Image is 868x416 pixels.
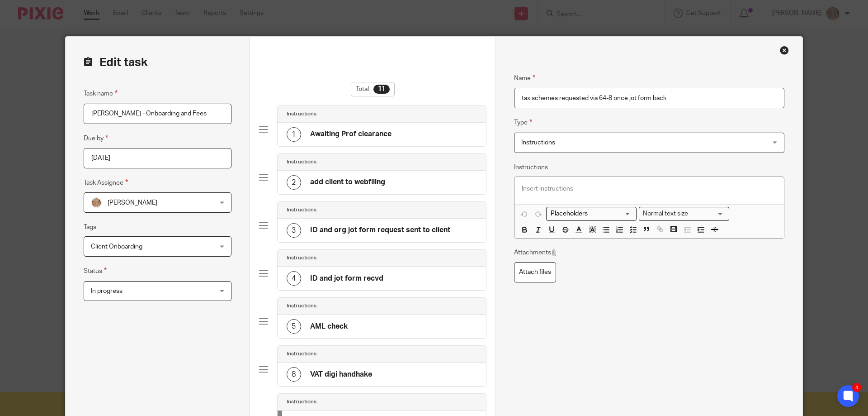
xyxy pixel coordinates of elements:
label: Instructions [514,163,548,172]
h4: Instructions [287,254,316,262]
p: Attachments [514,248,558,257]
label: Status [84,266,107,276]
div: 8 [287,367,301,382]
h4: Instructions [287,110,316,118]
label: Name [514,73,535,83]
h4: VAT digi handhake [310,370,372,379]
label: Task name [84,88,118,99]
input: Search for option [547,209,631,219]
h4: Instructions [287,302,316,310]
h4: AML check [310,322,348,331]
h4: Instructions [287,350,316,358]
div: Close this dialog window [780,46,789,55]
div: Search for option [639,207,729,221]
label: Task Assignee [84,177,128,188]
h4: Awaiting Prof clearance [310,129,392,139]
span: Client Onboarding [91,244,142,250]
h2: Edit task [84,55,231,70]
span: In progress [91,288,123,294]
div: 4 [287,271,301,286]
img: JW%20photo.JPG [91,197,102,208]
input: Search for option [691,209,724,219]
div: Search for option [546,207,637,221]
input: Pick a date [84,148,231,168]
div: 1 [287,127,301,142]
div: Placeholders [546,207,637,221]
h4: ID and org jot form request sent to client [310,225,450,235]
span: [PERSON_NAME] [108,200,157,206]
label: Type [514,117,532,128]
div: 11 [373,85,390,94]
h4: Instructions [287,398,316,406]
h4: Instructions [287,158,316,166]
label: Attach files [514,262,556,282]
div: 3 [287,223,301,238]
div: 2 [287,175,301,190]
span: Instructions [521,139,555,146]
div: Text styles [639,207,729,221]
div: Total [351,82,395,96]
span: Normal text size [641,209,690,219]
label: Tags [84,223,96,232]
div: 4 [852,383,861,392]
h4: ID and jot form recvd [310,274,383,283]
h4: Instructions [287,206,316,214]
label: Due by [84,133,108,143]
div: 5 [287,319,301,334]
h4: add client to webfiling [310,177,385,187]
